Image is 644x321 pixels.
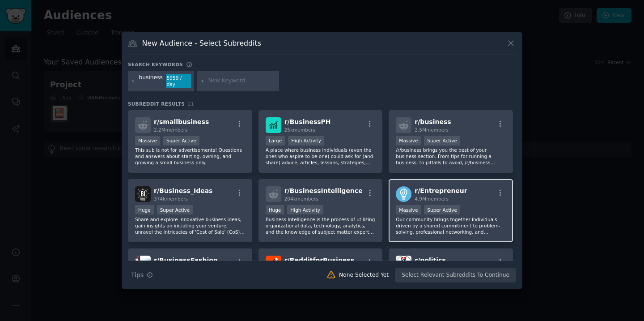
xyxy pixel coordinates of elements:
[208,77,276,85] input: New Keyword
[339,271,389,279] div: None Selected Yet
[396,147,506,166] p: /r/business brings you the best of your business section. From tips for running a business, to pi...
[128,101,185,107] span: Subreddit Results
[415,187,467,194] span: r/ Entrepreneur
[266,256,281,271] img: RedditforBusiness
[139,74,163,88] div: business
[284,196,318,201] span: 204k members
[188,101,194,107] span: 21
[415,257,445,264] span: r/ politics
[154,127,188,133] span: 2.2M members
[135,186,151,202] img: Business_Ideas
[284,118,331,125] span: r/ BusinessPH
[424,205,460,214] div: Super Active
[154,187,212,194] span: r/ Business_Ideas
[284,127,315,133] span: 25k members
[266,147,376,166] p: A place where business individuals (even the ones who aspire to be one) could ask for (and share)...
[424,136,460,146] div: Super Active
[135,216,245,235] p: Share and explore innovative business ideas, gain insights on initiating your venture, unravel th...
[135,136,160,146] div: Massive
[163,136,199,146] div: Super Active
[128,267,156,283] button: Tips
[135,256,151,271] img: BusinessFashion
[266,136,285,146] div: Large
[284,257,354,264] span: r/ RedditforBusiness
[128,61,183,68] h3: Search keywords
[415,127,449,133] span: 2.5M members
[154,118,209,125] span: r/ smallbusiness
[135,147,245,166] p: This sub is not for advertisements! Questions and answers about starting, owning, and growing a s...
[288,136,324,146] div: High Activity
[157,205,193,214] div: Super Active
[142,39,261,48] h3: New Audience - Select Subreddits
[266,117,281,133] img: BusinessPH
[415,196,449,201] span: 4.9M members
[396,256,411,271] img: politics
[166,74,191,88] div: 5959 / day
[154,196,188,201] span: 374k members
[415,118,451,125] span: r/ business
[287,205,323,214] div: High Activity
[396,136,421,146] div: Massive
[396,205,421,214] div: Massive
[396,186,411,202] img: Entrepreneur
[135,205,154,214] div: Huge
[131,270,144,280] span: Tips
[266,205,284,214] div: Huge
[396,216,506,235] p: Our community brings together individuals driven by a shared commitment to problem-solving, profe...
[154,257,218,264] span: r/ BusinessFashion
[266,216,376,235] p: Business Intelligence is the process of utilizing organizational data, technology, analytics, and...
[284,187,363,194] span: r/ BusinessIntelligence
